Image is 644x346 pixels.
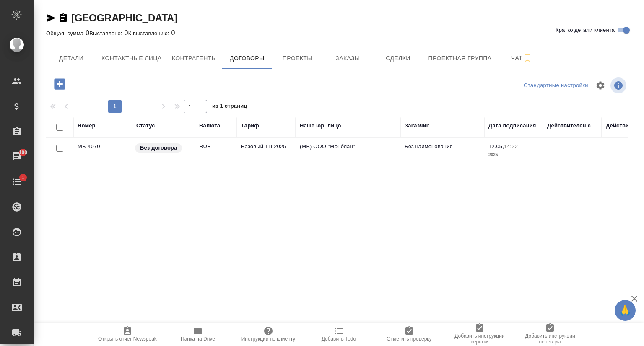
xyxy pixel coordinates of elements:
[46,30,86,36] p: Общая сумма
[237,138,296,168] td: Базовый ТП 2025
[101,53,162,64] span: Контактные лица
[547,121,591,130] div: Действителен с
[241,121,259,130] div: Тариф
[501,53,542,63] span: Чат
[488,121,536,130] div: Дата подписания
[73,138,132,168] td: МБ-4070
[296,138,400,168] td: (МБ) ООО "Монблан"
[199,121,220,130] div: Валюта
[428,53,491,64] span: Проектная группа
[172,53,217,64] span: Контрагенты
[227,53,267,64] span: Договоры
[128,30,171,36] p: К выставлению:
[378,53,418,64] span: Сделки
[212,101,247,113] span: из 1 страниц
[58,13,68,23] button: Скопировать ссылку
[51,53,91,64] span: Детали
[405,142,480,151] p: Без наименования
[556,26,615,34] span: Кратко детали клиента
[615,300,636,321] button: 🙏
[504,143,518,150] p: 14:22
[300,121,341,130] div: Наше юр. лицо
[78,121,96,130] div: Номер
[140,144,177,152] p: Без договора
[488,151,539,159] p: 2025
[488,143,504,150] p: 12.05,
[46,13,56,23] button: Скопировать ссылку для ЯМессенджера
[610,77,628,93] span: Посмотреть информацию
[590,75,610,96] span: Настроить таблицу
[46,28,635,38] div: 0 0 0
[48,75,71,93] button: Добавить договор
[405,121,429,130] div: Заказчик
[327,53,368,64] span: Заказы
[89,30,124,36] p: Выставлено:
[2,146,31,167] a: 100
[16,173,29,182] span: 1
[522,79,590,92] div: split button
[522,53,532,63] svg: Подписаться
[71,12,177,23] a: [GEOGRAPHIC_DATA]
[14,148,33,157] span: 100
[277,53,317,64] span: Проекты
[136,121,155,130] div: Статус
[195,138,237,168] td: RUB
[618,302,632,319] span: 🙏
[2,171,31,192] a: 1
